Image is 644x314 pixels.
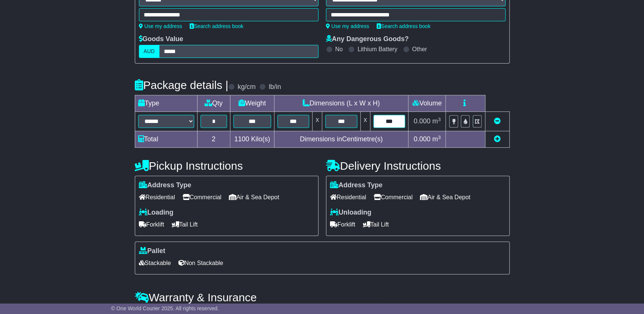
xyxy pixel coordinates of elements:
[412,46,427,53] label: Other
[274,131,408,148] td: Dimensions in Centimetre(s)
[330,191,366,203] span: Residential
[172,219,198,230] span: Tail Lift
[139,257,171,269] span: Stackable
[432,117,441,125] span: m
[438,117,441,122] sup: 3
[330,181,383,190] label: Address Type
[135,95,197,112] td: Type
[377,23,430,29] a: Search address book
[139,23,182,29] a: Use my address
[139,219,164,230] span: Forklift
[274,95,408,112] td: Dimensions (L x W x H)
[139,45,160,58] label: AUD
[135,79,228,91] h4: Package details |
[197,131,230,148] td: 2
[135,131,197,148] td: Total
[438,135,441,140] sup: 3
[139,191,175,203] span: Residential
[183,191,221,203] span: Commercial
[268,83,281,91] label: lb/in
[326,35,409,43] label: Any Dangerous Goods?
[408,95,446,112] td: Volume
[139,35,183,43] label: Goods Value
[230,131,274,148] td: Kilo(s)
[237,83,255,91] label: kg/cm
[494,117,501,125] a: Remove this item
[494,135,501,143] a: Add new item
[197,95,230,112] td: Qty
[335,46,343,53] label: No
[135,160,318,172] h4: Pickup Instructions
[230,95,274,112] td: Weight
[234,135,249,143] span: 1100
[190,23,243,29] a: Search address book
[374,191,413,203] span: Commercial
[312,112,322,131] td: x
[135,291,510,304] h4: Warranty & Insurance
[178,257,223,269] span: Non Stackable
[326,23,369,29] a: Use my address
[357,46,397,53] label: Lithium Battery
[229,191,279,203] span: Air & Sea Depot
[139,247,165,255] label: Pallet
[139,181,192,190] label: Address Type
[326,160,510,172] h4: Delivery Instructions
[414,117,430,125] span: 0.000
[360,112,370,131] td: x
[432,135,441,143] span: m
[330,219,355,230] span: Forklift
[139,209,174,217] label: Loading
[330,209,371,217] label: Unloading
[414,135,430,143] span: 0.000
[420,191,470,203] span: Air & Sea Depot
[363,219,389,230] span: Tail Lift
[111,305,219,311] span: © One World Courier 2025. All rights reserved.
